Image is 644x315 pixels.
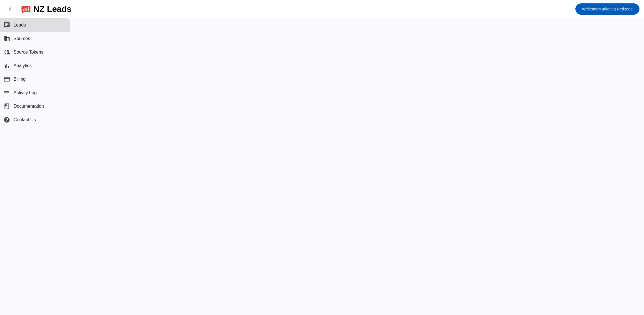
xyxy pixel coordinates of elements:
mat-icon: help [3,116,10,123]
div: NZ Leads [33,5,71,13]
span: Activity Log [14,90,37,95]
span: book [3,103,10,110]
span: Analytics [14,63,32,68]
span: Leads [14,23,26,28]
mat-icon: list [3,89,10,96]
span: Source Tokens [14,50,43,55]
span: Contact Us [14,117,36,122]
span: Welcome [582,7,599,11]
mat-icon: payment [3,76,10,83]
button: WelcomeMarketing Redzone [575,3,640,15]
span: Documentation [14,104,44,109]
mat-icon: business [3,35,10,42]
img: logo [21,4,31,14]
mat-icon: bar_chart [3,62,10,69]
mat-icon: chevron_left [7,6,14,12]
span: Marketing Redzone [582,5,633,13]
span: Billing [14,77,26,82]
span: Sources [14,36,30,41]
mat-icon: cloud_sync [3,49,10,56]
mat-icon: chat [3,22,10,28]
